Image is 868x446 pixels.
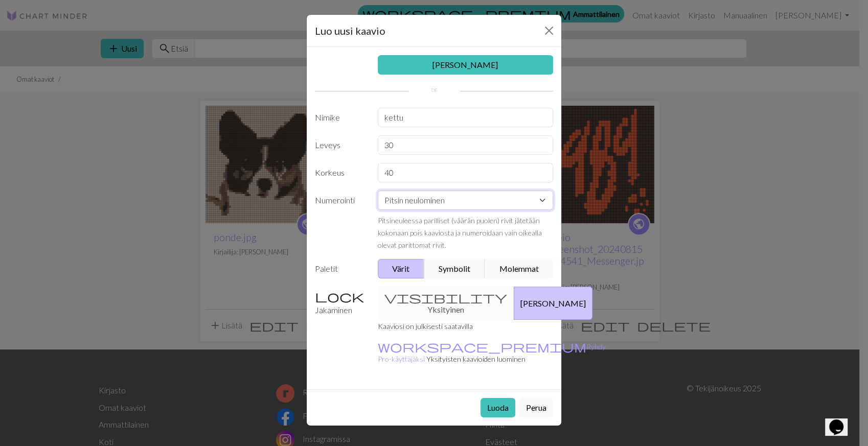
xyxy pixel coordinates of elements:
h5: Luo uusi kaavio [315,23,385,38]
label: Numerointi [309,191,372,251]
small: Kaaviosi on julkisesti saatavilla [378,322,473,331]
button: Luoda [481,398,515,417]
a: [PERSON_NAME] [378,55,554,75]
button: [PERSON_NAME] [514,287,592,320]
label: Leveys [309,135,372,155]
font: Yksityisten kaavioiden luominen [426,355,526,363]
button: Sulkea [541,22,557,39]
button: Molemmat [485,259,553,278]
label: Nimike [309,108,372,127]
button: Symbolit [424,259,485,278]
label: Korkeus [309,163,372,182]
label: Jakaminen [309,287,372,320]
small: Pitsineuleessa parilliset (väärän puolen) rivit jätetään kokonaan pois kaaviosta ja numeroidaan v... [378,216,542,249]
iframe: chat widget [825,405,858,436]
button: Värit [378,259,425,278]
button: Perua [519,398,553,417]
a: Ryhdy Pro-käyttäjäksi [378,342,606,363]
span: workspace_premium [378,339,586,354]
label: Paletit [309,259,372,278]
